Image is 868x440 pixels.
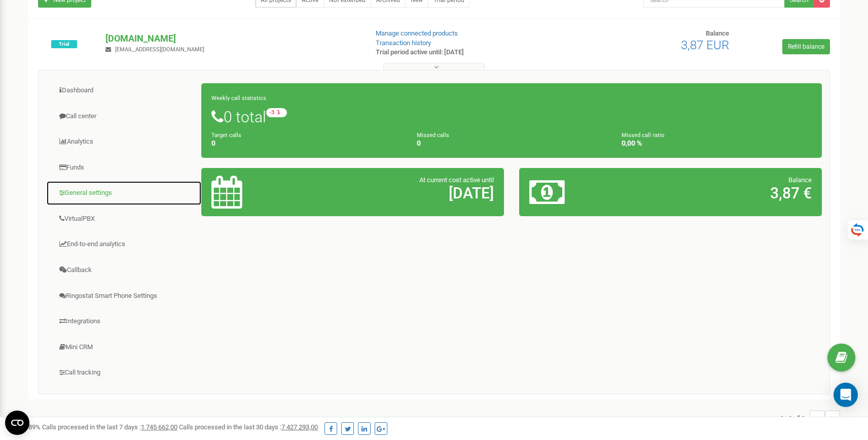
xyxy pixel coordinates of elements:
[46,335,202,360] a: Mini CRM
[376,39,431,47] a: Transaction history
[622,140,812,147] h4: 0,00 %
[782,39,830,54] a: Refill balance
[105,32,359,45] p: [DOMAIN_NAME]
[211,132,241,139] small: Target calls
[281,423,318,431] u: 7 427 293,00
[46,155,202,180] a: Funds
[417,140,607,147] h4: 0
[417,132,449,139] small: Missed calls
[46,309,202,334] a: Integrations
[788,176,812,184] span: Balance
[706,29,729,37] span: Balance
[46,232,202,257] a: End-to-end analytics
[266,108,287,117] small: -3
[780,400,840,436] nav: ...
[179,423,318,431] span: Calls processed in the last 30 days :
[46,104,202,129] a: Call center
[376,29,458,37] a: Manage connected products
[46,129,202,154] a: Analytics
[211,95,266,101] small: Weekly call statistics
[211,140,402,147] h4: 0
[780,411,810,426] span: 1 - 1 of 1
[629,185,812,201] h2: 3,87 €
[46,207,202,231] a: VirtualPBX
[419,176,494,184] span: At current cost active until
[46,181,202,206] a: General settings
[42,423,177,431] span: Calls processed in the last 7 days :
[211,108,812,125] h1: 0 total
[141,423,177,431] u: 1 745 662,00
[834,383,858,407] div: Open Intercom Messenger
[46,360,202,385] a: Call tracking
[46,258,202,283] a: Callback
[376,48,562,57] p: Trial period active until: [DATE]
[681,38,729,52] span: 3,87 EUR
[46,284,202,309] a: Ringostat Smart Phone Settings
[622,132,664,139] small: Missed call ratio
[46,78,202,103] a: Dashboard
[51,40,77,48] span: Trial
[5,411,29,435] button: Open CMP widget
[115,46,204,53] span: [EMAIL_ADDRESS][DOMAIN_NAME]
[311,185,494,201] h2: [DATE]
